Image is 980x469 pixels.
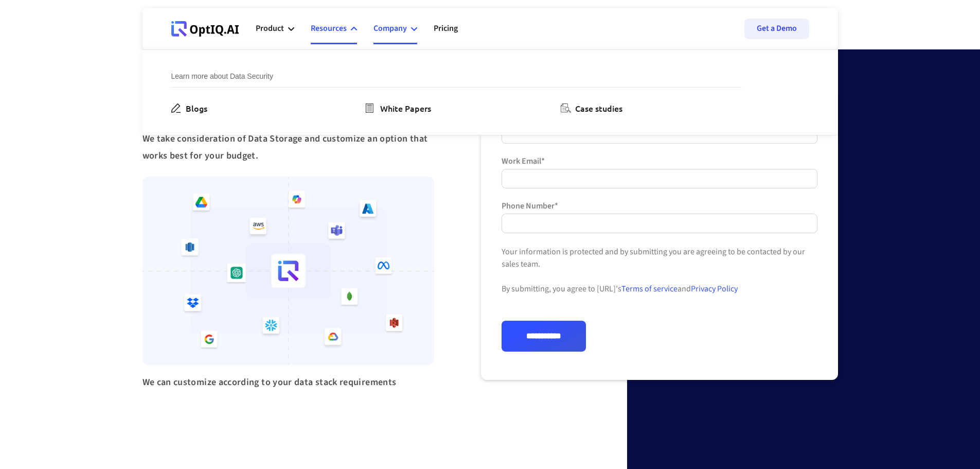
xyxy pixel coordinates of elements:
div: We take consideration of Data Storage and customize an option that works best for your budget. [142,130,440,164]
div: Your information is protected and by submitting you are agreeing to be contacted by our sales tea... [502,246,817,321]
div: We can customize according to your data stack requirements [142,374,434,391]
a: Get a Demo [744,19,809,39]
form: Form 1 [502,111,817,352]
div: Company [373,13,417,44]
a: Privacy Policy [691,283,738,294]
div: Webflow Homepage [171,36,172,37]
div: Resources [311,22,347,36]
nav: Resources [142,49,838,135]
div: Company [373,22,407,36]
div: Resources [311,13,357,44]
a: Webflow Homepage [171,13,239,44]
label: Work Email* [502,156,817,166]
a: Terms of service [621,283,678,294]
div: Case studies [575,102,622,114]
a: Pricing [434,13,458,44]
div: Product [256,22,284,36]
div: Blogs [186,102,207,114]
div: Product [256,13,294,44]
div: Learn more about Data Security [171,71,741,88]
a: Blogs [171,102,211,114]
div: White Papers [380,102,431,114]
a: White Papers [366,102,435,114]
a: Case studies [561,102,627,114]
label: Phone Number* [502,201,817,211]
